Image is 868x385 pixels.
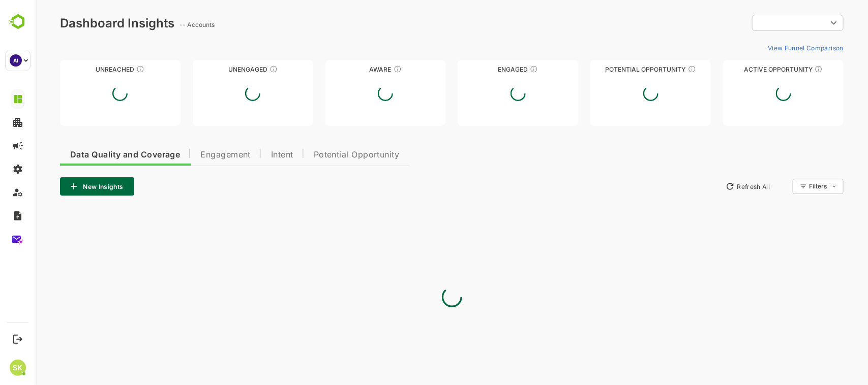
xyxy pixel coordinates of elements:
div: Filters [772,177,808,196]
div: These accounts have not been engaged with for a defined time period [101,65,109,73]
div: Unengaged [157,66,278,73]
div: Engaged [422,66,543,73]
div: Filters [773,182,792,190]
img: BambooboxLogoMark.f1c84d78b4c51b1a7b5f700c9845e183.svg [5,12,31,31]
ag: -- Accounts [144,21,182,28]
div: These accounts are warm, further nurturing would qualify them to MQAs [494,65,502,73]
button: Logout [11,332,24,346]
div: These accounts are MQAs and can be passed on to Inside Sales [652,65,661,73]
div: Dashboard Insights [24,16,139,30]
div: Aware [290,66,410,73]
button: Refresh All [685,178,739,195]
div: Active Opportunity [687,66,808,73]
div: These accounts have open opportunities which might be at any of the Sales Stages [779,65,787,73]
div: These accounts have not shown enough engagement and need nurturing [234,65,242,73]
button: New Insights [24,177,99,196]
button: View Funnel Comparison [728,40,808,56]
div: Unreached [24,66,145,73]
div: Potential Opportunity [555,66,675,73]
div: SK [10,360,26,376]
div: These accounts have just entered the buying cycle and need further nurturing [358,65,366,73]
span: Potential Opportunity [278,151,364,159]
span: Engagement [165,151,215,159]
span: Data Quality and Coverage [35,151,144,159]
div: ​ [716,14,808,32]
div: AI [10,54,22,67]
span: Intent [235,151,258,159]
